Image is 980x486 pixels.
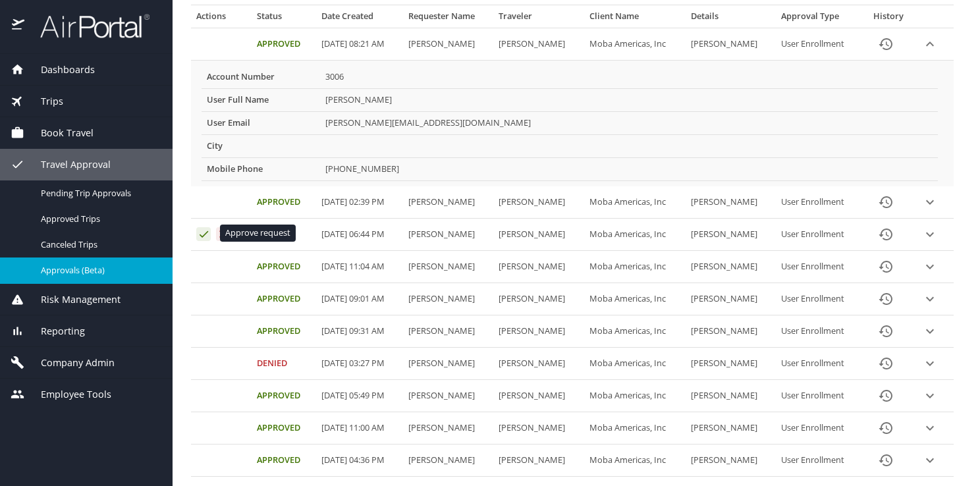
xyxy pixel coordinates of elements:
[316,28,403,61] td: [DATE] 08:21 AM
[686,186,776,219] td: [PERSON_NAME]
[584,445,686,477] td: Moba Americas, Inc
[252,412,317,445] td: Approved
[584,348,686,380] td: Moba Americas, Inc
[776,348,863,380] td: User Enrollment
[870,186,902,218] button: History
[403,251,493,283] td: [PERSON_NAME]
[686,11,776,28] th: Details
[686,412,776,445] td: [PERSON_NAME]
[493,186,584,219] td: [PERSON_NAME]
[584,380,686,412] td: Moba Americas, Inc
[584,283,686,315] td: Moba Americas, Inc
[252,445,317,477] td: Approved
[202,66,320,88] th: Account Number
[403,380,493,412] td: [PERSON_NAME]
[493,11,584,28] th: Traveler
[686,251,776,283] td: [PERSON_NAME]
[252,315,317,348] td: Approved
[493,219,584,251] td: [PERSON_NAME]
[403,11,493,28] th: Requester Name
[24,157,111,172] span: Travel Approval
[493,251,584,283] td: [PERSON_NAME]
[776,251,863,283] td: User Enrollment
[870,219,902,250] button: History
[920,386,940,406] button: expand row
[24,324,85,338] span: Reporting
[320,157,938,180] td: [PHONE_NUMBER]
[24,94,63,109] span: Trips
[41,187,157,200] span: Pending Trip Approvals
[584,28,686,61] td: Moba Americas, Inc
[493,28,584,61] td: [PERSON_NAME]
[686,219,776,251] td: [PERSON_NAME]
[24,126,94,140] span: Book Travel
[316,445,403,477] td: [DATE] 04:36 PM
[776,315,863,348] td: User Enrollment
[776,28,863,61] td: User Enrollment
[320,88,938,111] td: [PERSON_NAME]
[920,225,940,244] button: expand row
[252,11,317,28] th: Status
[252,380,317,412] td: Approved
[776,380,863,412] td: User Enrollment
[776,283,863,315] td: User Enrollment
[316,283,403,315] td: [DATE] 09:01 AM
[202,134,320,157] th: City
[493,445,584,477] td: [PERSON_NAME]
[686,348,776,380] td: [PERSON_NAME]
[584,186,686,219] td: Moba Americas, Inc
[870,28,902,60] button: History
[584,315,686,348] td: Moba Americas, Inc
[12,13,26,39] img: icon-airportal.png
[252,186,317,219] td: Approved
[870,251,902,283] button: History
[493,348,584,380] td: [PERSON_NAME]
[216,227,231,242] button: Deny request
[24,387,111,402] span: Employee Tools
[870,445,902,476] button: History
[920,192,940,212] button: expand row
[776,11,863,28] th: Approval Type
[316,251,403,283] td: [DATE] 11:04 AM
[920,257,940,277] button: expand row
[24,63,95,77] span: Dashboards
[252,283,317,315] td: Approved
[403,315,493,348] td: [PERSON_NAME]
[870,348,902,379] button: History
[403,412,493,445] td: [PERSON_NAME]
[320,66,938,88] td: 3006
[686,28,776,61] td: [PERSON_NAME]
[920,321,940,341] button: expand row
[252,251,317,283] td: Approved
[686,380,776,412] td: [PERSON_NAME]
[403,219,493,251] td: [PERSON_NAME]
[316,186,403,219] td: [DATE] 02:39 PM
[403,348,493,380] td: [PERSON_NAME]
[686,283,776,315] td: [PERSON_NAME]
[776,412,863,445] td: User Enrollment
[252,28,317,61] td: Approved
[24,292,121,307] span: Risk Management
[493,315,584,348] td: [PERSON_NAME]
[316,412,403,445] td: [DATE] 11:00 AM
[776,186,863,219] td: User Enrollment
[776,219,863,251] td: User Enrollment
[316,219,403,251] td: [DATE] 06:44 PM
[41,213,157,225] span: Approved Trips
[252,348,317,380] td: Denied
[863,11,915,28] th: History
[920,418,940,438] button: expand row
[920,289,940,309] button: expand row
[493,412,584,445] td: [PERSON_NAME]
[24,356,115,370] span: Company Admin
[316,380,403,412] td: [DATE] 05:49 PM
[26,13,150,39] img: airportal-logo.png
[584,11,686,28] th: Client Name
[202,111,320,134] th: User Email
[316,315,403,348] td: [DATE] 09:31 AM
[252,219,317,251] td: Pending
[920,450,940,470] button: expand row
[870,380,902,412] button: History
[403,28,493,61] td: [PERSON_NAME]
[776,445,863,477] td: User Enrollment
